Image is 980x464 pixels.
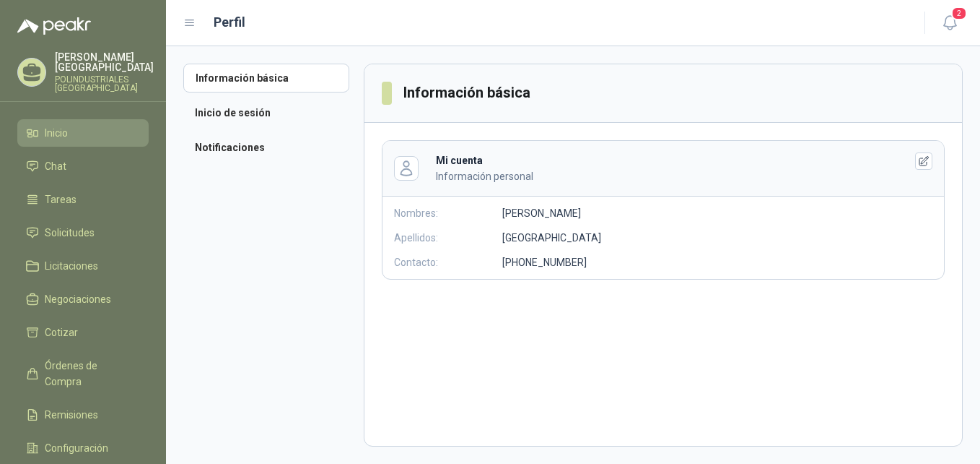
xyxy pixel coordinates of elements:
a: Cotizar [17,319,149,346]
span: Cotizar [45,325,78,340]
p: Contacto: [394,254,502,270]
a: Licitaciones [17,252,149,280]
a: Órdenes de Compra [17,352,149,395]
span: Remisiones [45,407,98,423]
span: Inicio [45,125,68,141]
p: [PHONE_NUMBER] [502,254,587,270]
p: Información personal [436,168,882,184]
a: Inicio de sesión [183,98,349,127]
span: Órdenes de Compra [45,358,135,390]
p: Nombres: [394,205,502,221]
a: Notificaciones [183,133,349,162]
a: Tareas [17,186,149,213]
b: Mi cuenta [436,155,483,166]
p: POLINDUSTRIALES [GEOGRAPHIC_DATA] [55,75,154,93]
span: 2 [951,7,967,20]
button: 2 [937,10,963,36]
a: Configuración [17,434,149,462]
p: [PERSON_NAME] [GEOGRAPHIC_DATA] [55,52,154,72]
span: Solicitudes [45,225,95,241]
a: Negociaciones [17,285,149,313]
a: Remisiones [17,401,149,429]
img: Logo peakr [17,17,91,35]
a: Solicitudes [17,219,149,246]
a: Chat [17,152,149,180]
p: [PERSON_NAME] [502,205,581,221]
span: Licitaciones [45,258,98,274]
span: Negociaciones [45,291,111,307]
h1: Perfil [214,12,245,33]
span: Configuración [45,440,108,456]
p: Apellidos: [394,230,502,246]
p: [GEOGRAPHIC_DATA] [502,230,601,246]
h3: Información básica [403,82,532,104]
span: Chat [45,158,66,174]
a: Información básica [183,64,349,93]
a: Inicio [17,119,149,147]
span: Tareas [45,192,76,207]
